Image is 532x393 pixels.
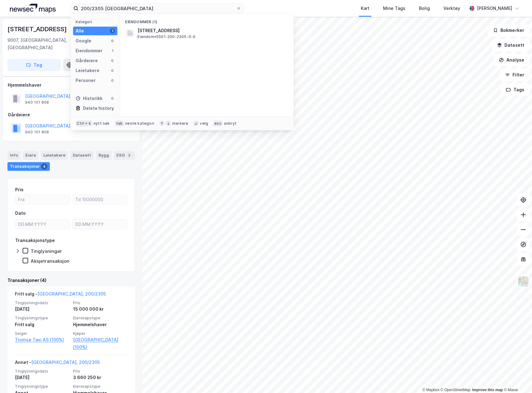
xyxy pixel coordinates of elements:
div: 3 660 250 kr [73,374,128,381]
input: Fra [15,195,70,204]
div: Transaksjonstype [15,237,55,244]
span: Eierskapstype [73,315,128,321]
div: Hjemmelshaver [8,81,135,89]
div: 1 [110,28,115,33]
img: logo.a4113a55bc3d86da70a041830d287a7e.svg [10,4,56,13]
div: [DATE] [15,305,69,313]
span: Eiendom • 5501-200-2305-0-0 [137,34,195,39]
div: 9007, [GEOGRAPHIC_DATA], [GEOGRAPHIC_DATA] [7,37,84,51]
div: 15 000 000 kr [73,305,128,313]
input: Søk på adresse, matrikkel, gårdeiere, leietakere eller personer [78,4,236,13]
div: Aksjetransaksjon [31,258,69,264]
div: Hjemmelshaver [73,321,128,328]
div: [DATE] [15,374,69,381]
div: Tinglysninger [31,248,62,254]
div: avbryt [224,121,237,126]
div: Alle [76,27,84,35]
div: Leietakere [76,67,99,74]
div: Historikk [76,95,102,102]
div: Fritt salg [15,321,69,328]
div: Transaksjoner [7,162,50,171]
span: Selger [15,331,69,336]
div: Transaksjoner (4) [7,277,135,284]
div: [PERSON_NAME] [477,5,512,12]
span: Eierskapstype [73,384,128,389]
div: Fritt salg - [15,290,106,300]
div: nytt søk [94,121,110,126]
div: Leietakere [41,151,68,160]
input: DD.MM.YYYY [15,220,70,229]
button: Tag [7,59,61,71]
div: 4 [41,163,47,170]
div: Datasett [70,151,94,160]
iframe: Chat Widget [501,363,532,393]
div: Gårdeiere [76,57,98,64]
div: 940 101 808 [25,130,49,135]
span: Tinglysningsdato [15,369,69,374]
div: tab [115,120,124,127]
a: Mapbox [422,388,439,392]
div: 940 101 808 [25,100,49,105]
div: 0 [110,38,115,43]
div: 0 [110,78,115,83]
div: Bolig [419,5,430,12]
div: 0 [110,68,115,73]
div: Bygg [96,151,111,160]
div: [STREET_ADDRESS] [7,24,68,34]
div: Eiendommer (1) [120,15,294,26]
button: Analyse [494,54,530,66]
a: Tromsø Taxi AS (100%) [15,336,69,343]
span: Tinglysningstype [15,384,69,389]
div: esc [213,120,223,127]
div: velg [200,121,208,126]
div: Google [76,37,91,45]
input: Til 15000000 [73,195,127,204]
span: Tinglysningstype [15,315,69,321]
a: [GEOGRAPHIC_DATA], 200/2305 [31,360,100,365]
img: Z [517,276,529,287]
a: Improve this map [472,388,503,392]
span: Kjøper [73,331,128,336]
input: DD.MM.YYYY [73,220,127,229]
div: Eiendommer [76,47,102,54]
div: Delete history [83,105,114,112]
button: Bokmerker [488,24,530,37]
div: 3 [126,152,132,158]
div: Annet - [15,359,100,369]
div: Personer [76,77,96,84]
div: Verktøy [443,5,460,12]
div: Info [7,151,20,160]
div: markere [172,121,188,126]
div: Kart [361,5,369,12]
div: Kontrollprogram for chat [501,363,532,393]
div: Mine Tags [383,5,405,12]
div: neste kategori [125,121,154,126]
button: Filter [500,69,530,81]
div: ESG [114,151,135,160]
div: Gårdeiere [8,111,135,119]
button: Tags [501,84,530,96]
div: Ctrl + k [76,120,92,127]
span: Pris [73,300,128,305]
span: Pris [73,369,128,374]
div: Eiere [23,151,38,160]
a: [GEOGRAPHIC_DATA] (100%) [73,336,128,351]
span: Tinglysningsdato [15,300,69,305]
div: Kategori [76,19,117,24]
div: 1 [110,48,115,53]
a: [GEOGRAPHIC_DATA], 200/2305 [37,291,106,296]
div: 0 [110,96,115,101]
div: 0 [110,58,115,63]
button: Datasett [492,39,530,51]
div: Dato [15,209,26,217]
span: [STREET_ADDRESS] [137,27,286,34]
div: Pris [15,186,24,193]
a: OpenStreetMap [441,388,471,392]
